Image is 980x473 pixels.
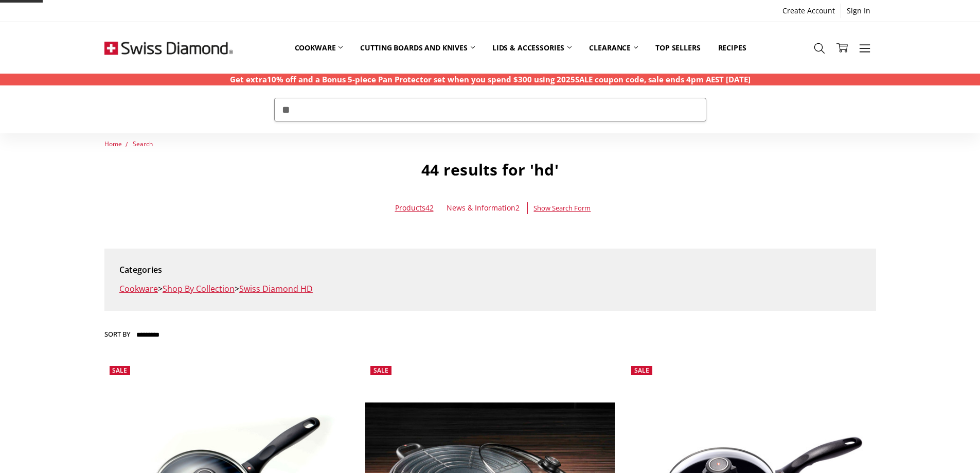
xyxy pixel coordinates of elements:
a: Lids & Accessories [484,25,580,71]
a: News & Information2 [447,202,520,214]
span: Sale [112,366,127,375]
span: Sale [373,366,388,375]
span: Sale [634,366,649,375]
a: Top Sellers [647,25,709,71]
a: Clearance [580,25,647,71]
a: Swiss Diamond HD [239,283,313,294]
li: > > [114,283,365,296]
a: Search [133,139,153,148]
img: Free Shipping On Every Order [104,22,233,74]
span: 42 [425,203,434,213]
a: Cutting boards and knives [351,25,484,71]
a: Recipes [709,25,755,71]
a: Cookware [286,25,352,71]
a: Home [104,139,122,148]
label: Sort By [104,326,130,342]
span: 2 [515,203,520,213]
a: Sign In [841,4,876,18]
a: Show Search Form [533,202,591,214]
h5: Categories [119,264,861,277]
h1: 44 results for 'hd' [104,160,876,180]
a: Cookware [119,283,158,294]
a: Products42 [395,203,434,213]
a: Create Account [777,4,841,18]
p: Get extra10% off and a Bonus 5-piece Pan Protector set when you spend $300 using 2025SALE coupon ... [230,74,751,85]
a: Shop By Collection [163,283,235,294]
